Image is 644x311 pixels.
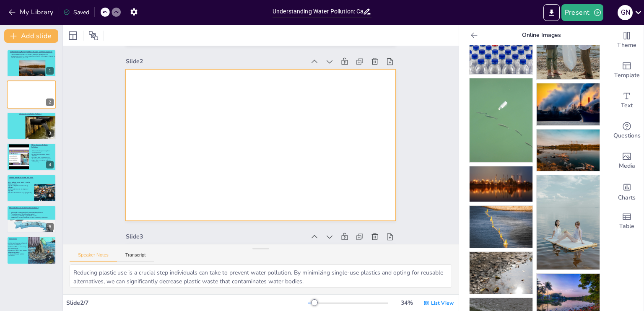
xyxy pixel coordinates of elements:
[19,113,42,115] span: ntroduction to Water Pollution
[46,130,54,137] div: 3
[11,213,35,215] span: Proper disposal of chemicals is essential.
[8,249,27,253] span: Engaging in initiatives promotes water conservation.
[431,300,454,306] span: List View
[126,233,305,241] div: Slide 3
[66,29,80,42] div: Layout
[88,31,99,41] span: Position
[9,176,34,178] u: Consequences of Water Pollution
[11,54,55,59] span: This presentation explores the various causes of water pollution, its consequences on the environ...
[610,86,644,116] div: Add text boxes
[7,174,56,202] div: https://cdn.sendsteps.com/images/logo/sendsteps_logo_white.pnghttps://cdn.sendsteps.com/images/lo...
[470,206,532,248] img: g18afd83491e097cb296607e8519c3a60b29921dc3188766f67d8efb0f9b98a574f8c3b9f5624f9eea232429c63e6f9d4...
[537,130,600,171] img: pexels-photo-2480797.jpeg
[70,252,117,262] button: Speaker Notes
[8,246,26,250] span: Collective efforts are necessary for cleaner water.
[7,205,56,233] div: https://cdn.sendsteps.com/images/logo/sendsteps_logo_white.pnghttps://cdn.sendsteps.com/images/lo...
[610,206,644,236] div: Add a table
[31,144,48,148] u: Major Causes of Water Pollution
[273,5,363,18] input: Insert title
[66,299,308,307] div: Slide 2 / 7
[8,181,30,184] span: Water pollution causes health issues like [MEDICAL_DATA].
[7,80,56,108] div: 2
[621,101,633,110] span: Text
[613,131,641,140] span: Questions
[543,4,560,21] button: Export to PowerPoint
[46,161,54,168] div: 4
[7,236,56,264] div: 7
[46,192,54,200] div: 5
[63,8,89,16] div: Saved
[561,4,603,21] button: Present
[46,254,54,262] div: 7
[619,222,634,231] span: Table
[619,161,635,171] span: Media
[470,166,532,202] img: gc3e6f231dccdb586cd31cc988ef7d84aac459749c68abe16275852bdaa45b56d4a04e06d695226afb8e6ee9f8ce78eed...
[46,98,54,106] div: 2
[618,5,633,20] div: G N
[610,176,644,206] div: Add charts and graphs
[618,4,633,21] button: G N
[8,253,24,257] span: A future with clean water is achievable.
[8,242,27,246] span: Understanding water pollution is essential for solutions.
[32,157,51,160] span: Sewage disposal introduces harmful bacterias,virus or other microorganism.
[46,67,54,75] div: 1
[470,78,532,162] img: gab831e7f95564c14006c205ceb8c57f93b12e4de0e26135acc11cab2753b4e82d4aff968e3296db7df98051d498470fd...
[32,160,51,163] span: Plastic waste is a growing concern for water quality.
[9,207,39,209] span: Measures for controlling water pollution
[11,215,37,217] span: Conserving water helps to protect resources.
[7,112,56,140] div: https://cdn.sendsteps.com/images/logo/sendsteps_logo_white.pnghttps://cdn.sendsteps.com/images/lo...
[617,41,636,50] span: Theme
[397,299,417,307] div: 34 %
[610,25,644,55] div: Change the overall theme
[6,5,57,19] button: My Library
[7,49,56,77] div: Understanding Water Pollution: Causes and ConsequencesThis presentation explores the various caus...
[618,193,636,202] span: Charts
[610,146,644,176] div: Add images, graphics, shapes or video
[8,188,29,192] span: Drinking water sources are negatively impacted.
[46,223,54,231] div: 6
[11,212,43,213] span: Individuals can reduce plastic use to prevent pollution.
[8,185,28,188] span: Aquatic ecosystems are disrupted by pollution.
[470,252,532,294] img: gb68ef5d5100e1404e22461eb20a5fe54a1340174d41d7f36e8abf0325c7f081bb09aa6c13b53945ae8dd286b05966dd5...
[537,83,600,125] img: pexels-photo-929382.jpeg
[9,238,17,240] u: Conclusion
[11,217,48,218] span: Participation in clean-up efforts fosters community awareness.
[481,25,602,45] p: Online Images
[610,116,644,146] div: Get real-time input from your audience
[10,51,52,53] u: Understanding Water Pollution: Causes and Consequences
[4,29,58,43] button: Add slide
[537,175,600,270] img: pexels-photo-9048444.jpeg
[470,32,532,74] img: gf9cc3cf5b4a71ea1b50c8a017aa8d2f18da86d53211592fcd7f6c64aee1f46963e3562717e6feacf68385f533a491749...
[117,252,154,262] button: Transcript
[610,55,644,86] div: Add ready made slides
[8,192,31,193] span: Pollution affects millions of people globally
[7,143,56,171] div: https://cdn.sendsteps.com/images/slides/2025_03_09_04_35-1xBAKuymkNs7Xm_W.jpegMajor Causes of Wat...
[614,71,640,80] span: Template
[126,57,305,65] div: Slide 2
